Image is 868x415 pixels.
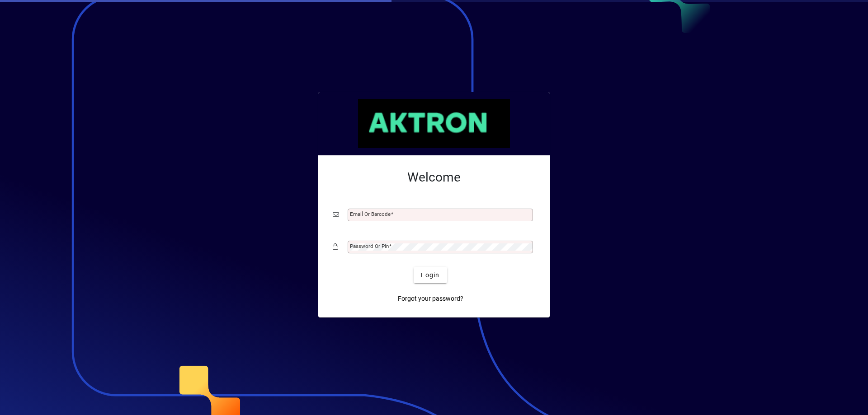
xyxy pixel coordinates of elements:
span: Login [421,270,439,280]
a: Forgot your password? [394,290,467,307]
button: Login [414,267,447,283]
mat-label: Email or Barcode [350,211,391,217]
h2: Welcome [333,170,535,185]
mat-label: Password or Pin [350,243,389,249]
span: Forgot your password? [398,294,463,303]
